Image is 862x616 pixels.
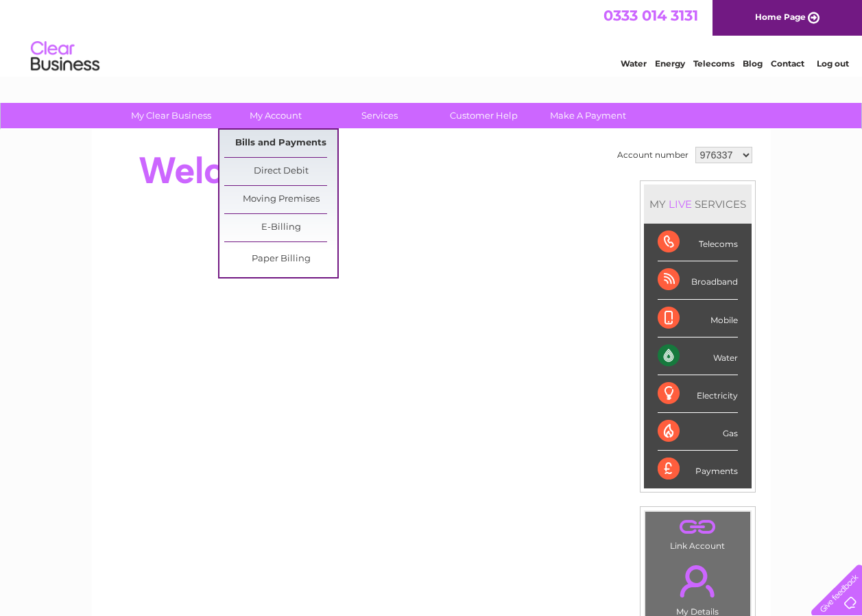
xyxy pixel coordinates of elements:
a: . [649,515,747,539]
div: Gas [658,413,738,451]
a: Bills and Payments [224,130,337,157]
a: Make A Payment [531,103,645,128]
a: My Account [219,103,332,128]
div: Broadband [658,261,738,299]
a: . [649,557,747,605]
a: Customer Help [427,103,540,128]
a: E-Billing [224,214,337,241]
div: Mobile [658,300,738,337]
div: Telecoms [658,224,738,261]
a: Energy [655,58,685,69]
a: Telecoms [693,58,734,69]
div: Payments [658,451,738,488]
a: Log out [817,58,849,69]
div: Electricity [658,375,738,413]
td: Link Account [645,511,751,554]
a: Services [323,103,436,128]
img: logo.png [30,36,100,78]
div: Clear Business is a trading name of Verastar Limited (registered in [GEOGRAPHIC_DATA] No. 3667643... [108,8,756,67]
a: Blog [743,58,763,69]
a: Paper Billing [224,246,337,273]
td: Account number [614,143,692,167]
a: Contact [771,58,804,69]
div: LIVE [666,198,695,211]
a: Direct Debit [224,158,337,185]
a: Moving Premises [224,186,337,213]
a: My Clear Business [115,103,228,128]
a: 0333 014 3131 [603,7,698,24]
a: Water [621,58,647,69]
div: MY SERVICES [644,185,752,224]
div: Water [658,337,738,375]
